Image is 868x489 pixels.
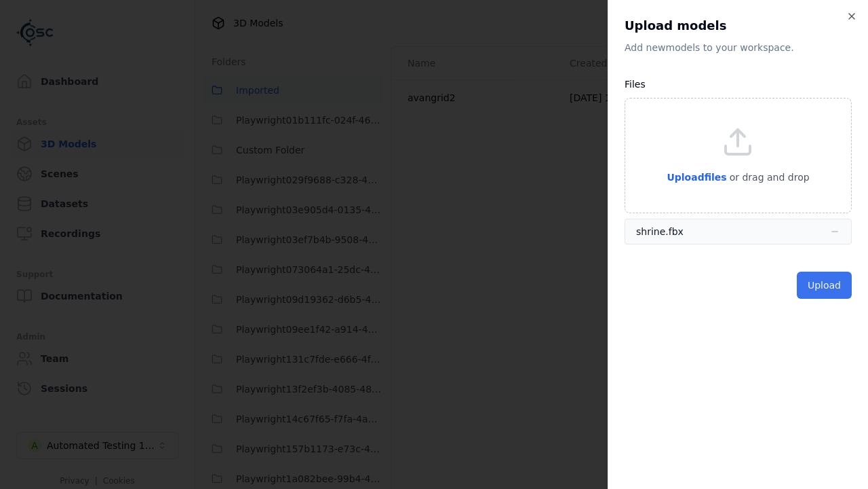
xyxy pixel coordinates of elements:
[727,169,810,185] p: or drag and drop
[797,272,852,299] button: Upload
[625,41,852,54] p: Add new model s to your workspace.
[667,172,726,183] span: Upload files
[625,79,646,90] label: Files
[636,225,684,238] div: shrine.fbx
[625,16,852,35] h2: Upload models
